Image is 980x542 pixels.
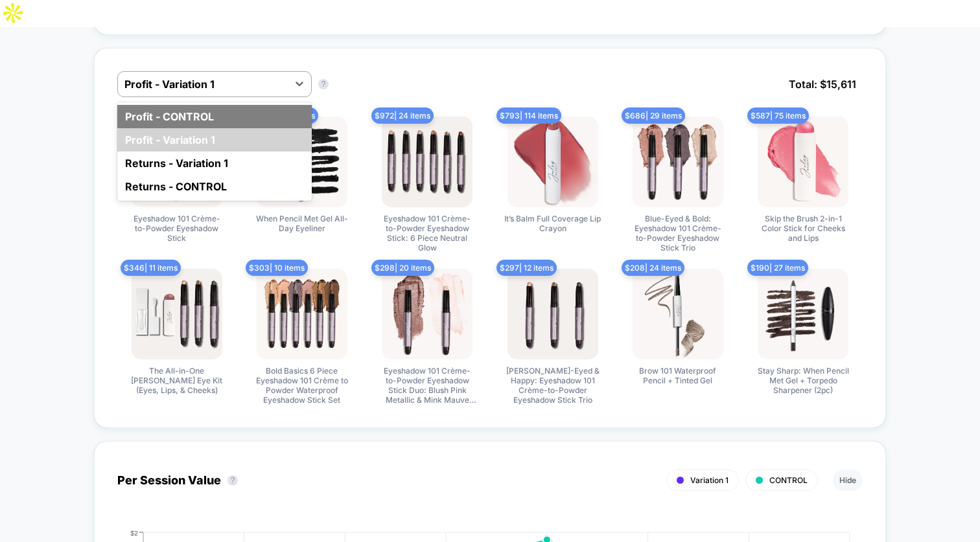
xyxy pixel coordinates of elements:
button: ? [227,475,238,486]
span: $ 208 | 24 items [622,260,684,276]
span: $ 297 | 12 items [496,260,557,276]
span: Total: $ 15,611 [782,71,863,97]
div: Profit - CONTROL [117,105,312,128]
img: Brow 101 Waterproof Pencil + Tinted Gel [633,269,723,359]
span: Variation 1 [690,475,729,485]
span: $ 190 | 27 items [747,260,808,276]
img: The All-in-One Hazel Eye Kit (Eyes, Lips, & Cheeks) [132,269,222,359]
img: Skip the Brush 2-in-1 Color Stick for Cheeks and Lips [758,117,848,207]
img: Stay Sharp: When Pencil Met Gel + Torpedo Sharpener (2pc) [758,269,848,359]
img: It’s Balm Full Coverage Lip Crayon [507,117,598,207]
span: $ 972 | 24 items [371,107,434,124]
span: CONTROL [769,475,808,485]
img: Eyeshadow 101 Crème-to-Powder Eyeshadow Stick: 6 Piece Neutral Glow [382,117,472,207]
img: Eyeshadow 101 Crème-to-Powder Eyeshadow Stick Duo: Blush Pink Metallic & Mink Mauve Metallic [382,269,472,359]
span: [PERSON_NAME]-Eyed & Happy: Eyeshadow 101 Crème-to-Powder Eyeshadow Stick Trio [504,366,601,405]
span: $ 346 | 11 items [121,260,181,276]
img: Hazel-Eyed & Happy: Eyeshadow 101 Crème-to-Powder Eyeshadow Stick Trio [507,269,598,359]
span: Blue-Eyed & Bold: Eyeshadow 101 Crème-to-Powder Eyeshadow Stick Trio [629,214,727,253]
tspan: $2 [130,528,138,536]
img: Blue-Eyed & Bold: Eyeshadow 101 Crème-to-Powder Eyeshadow Stick Trio [633,117,723,207]
div: Returns - CONTROL [117,175,312,198]
span: It’s Balm Full Coverage Lip Crayon [504,214,601,233]
div: Returns - Variation 1 [117,152,312,175]
img: Bold Basics 6 Piece Eyeshadow 101 Crème to Powder Waterproof Eyeshadow Stick Set [257,269,347,359]
span: $ 298 | 20 items [371,260,434,276]
span: Skip the Brush 2-in-1 Color Stick for Cheeks and Lips [754,214,852,243]
span: $ 303 | 10 items [246,260,308,276]
span: Eyeshadow 101 Crème-to-Powder Eyeshadow Stick [128,214,226,243]
span: Bold Basics 6 Piece Eyeshadow 101 Crème to Powder Waterproof Eyeshadow Stick Set [253,366,351,405]
button: ? [318,79,329,89]
span: Eyeshadow 101 Crème-to-Powder Eyeshadow Stick Duo: Blush Pink Metallic & Mink Mauve Metallic [379,366,476,405]
span: The All-in-One [PERSON_NAME] Eye Kit (Eyes, Lips, & Cheeks) [128,366,226,395]
div: Profit - Variation 1 [117,128,312,152]
span: $ 587 | 75 items [747,107,809,124]
span: Eyeshadow 101 Crème-to-Powder Eyeshadow Stick: 6 Piece Neutral Glow [379,214,476,253]
span: $ 793 | 114 items [496,107,561,124]
button: Hide [833,469,863,491]
span: $ 686 | 29 items [622,107,685,124]
span: Stay Sharp: When Pencil Met Gel + Torpedo Sharpener (2pc) [754,366,852,395]
span: When Pencil Met Gel All-Day Eyeliner [253,214,351,233]
span: Brow 101 Waterproof Pencil + Tinted Gel [629,366,727,385]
